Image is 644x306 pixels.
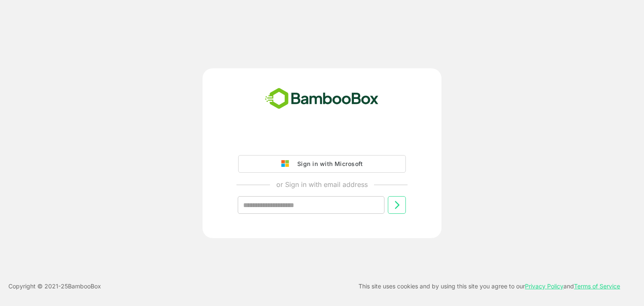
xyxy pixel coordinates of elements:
[358,281,620,291] p: This site uses cookies and by using this site you agree to our and
[234,132,410,150] iframe: Sign in with Google Button
[525,283,563,290] a: Privacy Policy
[276,179,368,189] p: or Sign in with email address
[260,85,383,113] img: bamboobox
[293,158,363,169] div: Sign in with Microsoft
[8,281,101,291] p: Copyright © 2021- 25 BambooBox
[238,155,406,173] button: Sign in with Microsoft
[281,160,293,168] img: google
[574,283,620,290] a: Terms of Service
